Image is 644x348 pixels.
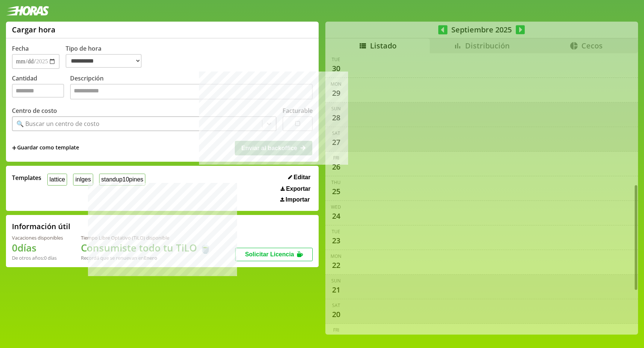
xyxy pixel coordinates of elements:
[12,107,57,115] label: Centro de costo
[278,185,313,193] button: Exportar
[294,174,310,181] span: Editar
[12,84,64,98] input: Cantidad
[16,120,100,128] div: 🔍 Buscar un centro de costo
[47,174,67,185] button: lattice
[70,84,313,99] textarea: Descripción
[81,234,211,241] div: Tiempo Libre Optativo (TiLO) disponible
[12,44,29,53] label: Fecha
[235,248,313,261] button: Solicitar Licencia
[73,174,93,185] button: inlges
[12,174,41,182] span: Templates
[12,144,16,152] span: +
[12,241,63,254] h1: 0 días
[66,54,142,68] select: Tipo de hora
[12,144,79,152] span: +Guardar como template
[286,174,313,181] button: Editar
[99,174,146,185] button: standup10pines
[286,186,310,192] span: Exportar
[81,241,211,254] h1: Consumiste todo tu TiLO 🍵
[12,234,63,241] div: Vacaciones disponibles
[144,254,157,261] b: Enero
[6,6,49,16] img: logotipo
[81,254,211,261] div: Recordá que se renuevan en
[282,107,313,115] label: Facturable
[70,74,313,101] label: Descripción
[285,196,310,203] span: Importar
[245,251,294,257] span: Solicitar Licencia
[66,44,148,69] label: Tipo de hora
[12,221,70,231] h2: Información útil
[12,254,63,261] div: De otros años: 0 días
[12,25,56,35] h1: Cargar hora
[12,74,70,101] label: Cantidad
